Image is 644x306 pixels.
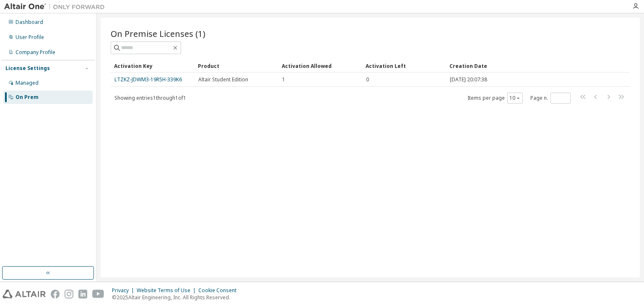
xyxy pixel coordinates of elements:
[114,76,182,83] a: LTZKZ-JDWM3-19R5H-339K6
[3,290,46,298] img: altair_logo.svg
[112,294,241,301] p: © 2025 Altair Engineering, Inc. All Rights Reserved.
[509,95,521,101] button: 10
[51,290,60,298] img: facebook.svg
[282,76,285,83] span: 1
[16,34,44,41] div: User Profile
[112,287,137,294] div: Privacy
[4,3,109,11] img: Altair One
[16,19,43,26] div: Dashboard
[114,94,186,101] span: Showing entries 1 through 1 of 1
[16,80,39,86] div: Managed
[366,59,443,73] div: Activation Left
[5,65,50,72] div: License Settings
[282,59,359,73] div: Activation Allowed
[114,59,191,73] div: Activation Key
[65,290,73,298] img: instagram.svg
[78,290,87,298] img: linkedin.svg
[198,76,248,83] span: Altair Student Edition
[366,76,369,83] span: 0
[449,59,593,73] div: Creation Date
[450,76,487,83] span: [DATE] 20:07:38
[198,287,241,294] div: Cookie Consent
[467,93,523,104] span: Items per page
[530,93,571,104] span: Page n.
[92,290,104,298] img: youtube.svg
[111,28,205,39] span: On Premise Licenses (1)
[198,59,275,73] div: Product
[137,287,198,294] div: Website Terms of Use
[16,94,39,101] div: On Prem
[16,49,55,56] div: Company Profile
